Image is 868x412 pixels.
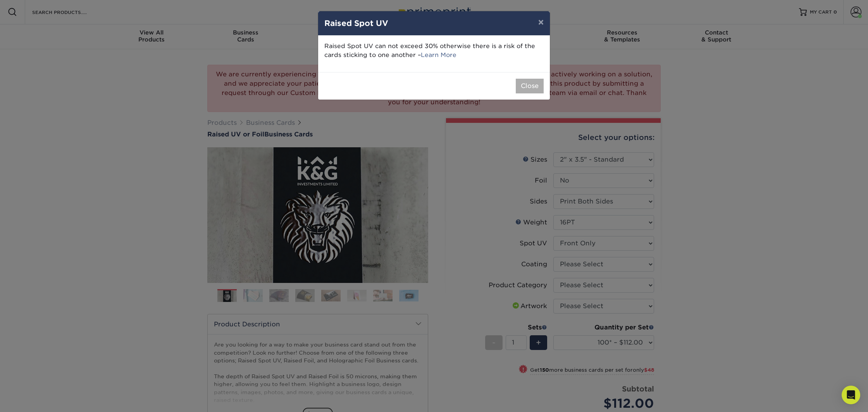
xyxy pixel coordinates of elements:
[324,17,544,29] h4: Raised Spot UV
[532,11,550,33] button: ×
[842,386,860,404] div: Open Intercom Messenger
[324,42,544,60] p: Raised Spot UV can not exceed 30% otherwise there is a risk of the cards sticking to one another –
[421,51,456,59] a: Learn More
[516,79,544,93] button: Close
